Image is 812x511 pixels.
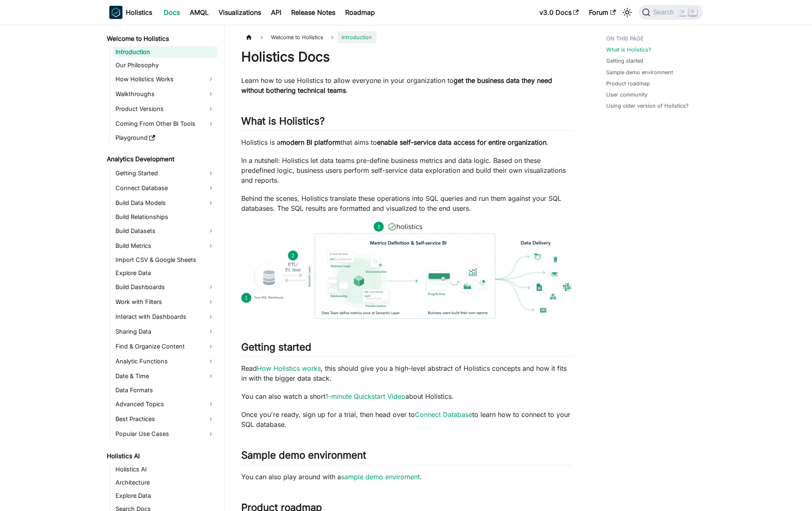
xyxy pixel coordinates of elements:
a: HolisticsHolistics [109,6,152,19]
a: API [266,6,286,19]
p: You can also play around with a . [241,472,573,482]
a: Roadmap [340,6,380,19]
a: Interact with Dashboards [113,310,217,323]
a: Import CSV & Google Sheets [113,254,217,266]
a: Walkthroughs [113,87,217,101]
a: Product roadmap [606,80,650,87]
a: Coming From Other BI Tools [113,117,217,130]
a: 1-minute Quickstart Video [325,392,405,400]
a: Data Formats [113,384,217,396]
a: Analytic Functions [113,355,217,368]
a: Build Relationships [113,211,217,223]
a: Best Practices [113,412,217,426]
a: User community [606,91,647,99]
p: You can also watch a short about Holistics. [241,391,573,401]
b: Holistics [126,7,152,17]
a: Build Dashboards [113,280,217,294]
kbd: K [689,8,697,16]
a: What is Holistics? [606,46,651,54]
button: Search (Command+K) [639,5,703,20]
a: Find & Organize Content [113,340,217,353]
a: Connect Database [113,181,217,195]
a: Analytics Development [104,153,217,165]
a: Build Datasets [113,224,217,238]
h2: Getting started [241,341,573,357]
a: Work with Filters [113,295,217,308]
img: How Holistics fits in your Data Stack [241,221,573,319]
a: Explore Data [113,490,217,502]
a: Our Philosophy [113,59,217,71]
a: Advanced Topics [113,398,217,411]
strong: modern BI platform [280,138,341,146]
a: Visualizations [214,6,266,19]
a: Sample demo environment [606,68,673,76]
a: Holistics AI [113,464,217,475]
span: Introduction [337,31,376,43]
span: Welcome to Holistics [267,31,327,43]
a: Build Data Models [113,196,217,210]
button: Switch between dark and light mode (currently light mode) [621,6,634,19]
a: Holistics AI [104,450,217,462]
h1: Holistics Docs [241,49,573,65]
h2: Sample demo environment [241,449,573,465]
a: AMQL [185,6,214,19]
p: In a nutshell: Holistics let data teams pre-define business metrics and data logic. Based on thes... [241,155,573,185]
a: Getting started [606,57,643,65]
a: Using older version of Holistics? [606,102,689,110]
nav: Docs sidebar [101,25,225,511]
a: Architecture [113,477,217,488]
a: Release Notes [286,6,340,19]
a: v3.0 Docs [534,6,584,19]
a: Date & Time [113,370,217,383]
p: Learn how to use Holistics to allow everyone in your organization to . [241,75,573,95]
p: Once you're ready, sign up for a trial, then head over to to learn how to connect to your SQL dat... [241,410,573,429]
nav: Breadcrumbs [241,31,573,43]
p: Read , this should give you a high-level abstract of Holistics concepts and how it fits in with t... [241,363,573,383]
a: Getting Started [113,167,217,180]
strong: enable self-service data access for entire organization [377,138,546,146]
p: Holistics is a that aims to . [241,137,573,147]
a: How Holistics Works [113,73,217,86]
a: Connect Database [415,410,472,419]
a: Popular Use Cases [113,427,217,440]
a: Playground [113,132,217,144]
a: Forum [584,6,621,19]
a: Build Metrics [113,239,217,252]
a: Welcome to Holistics [104,33,217,45]
a: Product Versions [113,102,217,115]
kbd: ⌘ [679,9,687,16]
a: Sharing Data [113,325,217,338]
a: How Holistics works [257,364,321,372]
a: Home page [241,31,257,43]
img: Holistics [109,6,122,19]
h2: What is Holistics? [241,115,573,131]
a: Explore Data [113,267,217,279]
a: Introduction [113,46,217,58]
span: Search [650,9,679,16]
p: Behind the scenes, Holistics translate these operations into SQL queries and run them against you... [241,193,573,213]
a: sample demo enviroment [341,473,420,481]
a: Docs [159,6,185,19]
